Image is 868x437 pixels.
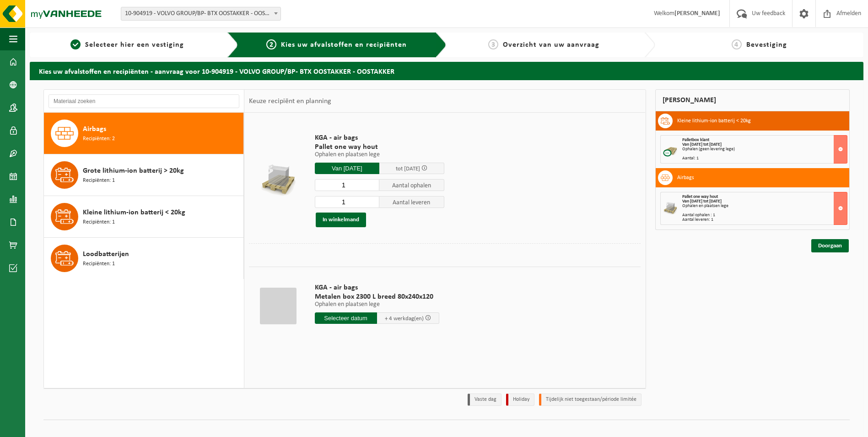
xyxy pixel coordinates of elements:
button: Grote lithium-ion batterij > 20kg Recipiënten: 1 [44,154,244,196]
span: 10-904919 - VOLVO GROUP/BP- BTX OOSTAKKER - OOSTAKKER [121,7,281,21]
span: Aantal ophalen [379,179,444,191]
h3: Airbags [677,170,694,185]
span: Recipiënten: 2 [83,135,115,143]
li: Vaste dag [468,393,501,406]
input: Selecteer datum [315,163,380,174]
input: Selecteer datum [315,312,377,324]
span: Kies uw afvalstoffen en recipiënten [281,41,407,49]
span: 3 [488,39,498,49]
h2: Kies uw afvalstoffen en recipiënten - aanvraag voor 10-904919 - VOLVO GROUP/BP- BTX OOSTAKKER - O... [30,62,863,80]
span: Kleine lithium-ion batterij < 20kg [83,207,185,218]
span: Recipiënten: 1 [83,260,115,268]
span: 1 [70,39,81,49]
span: Airbags [83,124,106,135]
span: 2 [266,39,276,49]
span: Pallet one way hout [315,142,444,152]
div: [PERSON_NAME] [655,89,850,111]
span: tot [DATE] [396,166,420,172]
a: 1Selecteer hier een vestiging [34,39,220,50]
button: Airbags Recipiënten: 2 [44,113,244,154]
span: Recipiënten: 1 [83,176,115,185]
input: Materiaal zoeken [49,94,239,108]
span: KGA - air bags [315,283,439,292]
li: Holiday [506,393,534,406]
div: Keuze recipiënt en planning [244,90,336,113]
button: Loodbatterijen Recipiënten: 1 [44,238,244,279]
h3: Kleine lithium-ion batterij < 20kg [677,114,751,128]
strong: Van [DATE] tot [DATE] [682,199,722,204]
strong: [PERSON_NAME] [674,10,720,17]
span: 10-904919 - VOLVO GROUP/BP- BTX OOSTAKKER - OOSTAKKER [121,7,280,20]
span: Metalen box 2300 L breed 80x240x120 [315,292,439,301]
p: Ophalen en plaatsen lege [315,301,439,308]
span: Bevestiging [746,41,787,49]
span: KGA - air bags [315,133,444,142]
button: Kleine lithium-ion batterij < 20kg Recipiënten: 1 [44,196,244,238]
strong: Van [DATE] tot [DATE] [682,142,722,147]
span: Pallet one way hout [682,194,718,199]
span: Aantal leveren [379,196,444,208]
a: Doorgaan [811,239,849,252]
span: Loodbatterijen [83,249,129,260]
span: Overzicht van uw aanvraag [503,41,599,49]
p: Ophalen en plaatsen lege [315,152,444,158]
span: Recipiënten: 1 [83,218,115,227]
div: Ophalen en plaatsen lege [682,204,847,208]
div: Aantal leveren: 1 [682,218,847,222]
span: Grote lithium-ion batterij > 20kg [83,165,184,176]
div: Aantal: 1 [682,156,847,161]
div: Aantal ophalen : 1 [682,213,847,218]
span: Palletbox klant [682,137,709,142]
button: In winkelmand [316,213,366,227]
li: Tijdelijk niet toegestaan/période limitée [539,393,642,406]
span: 4 [732,39,742,49]
span: Selecteer hier een vestiging [85,41,184,49]
div: Ophalen (geen levering lege) [682,147,847,152]
span: + 4 werkdag(en) [385,316,424,322]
